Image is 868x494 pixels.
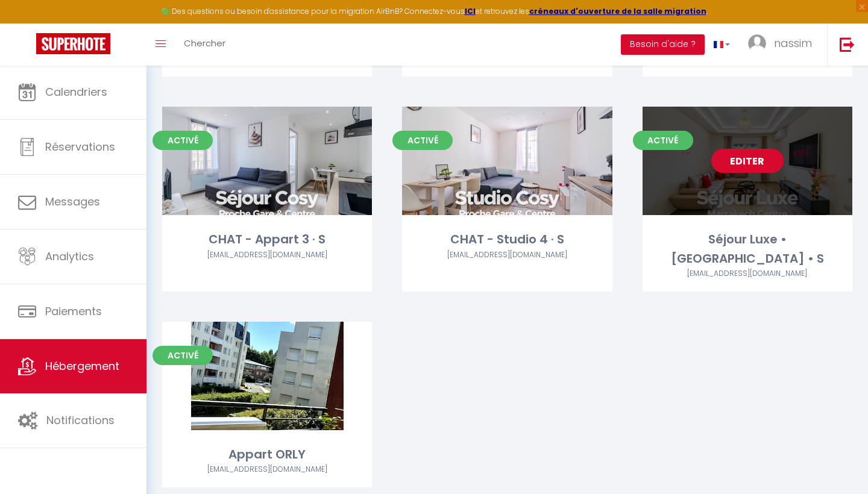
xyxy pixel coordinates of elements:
button: Besoin d'aide ? [621,34,705,55]
img: ... [748,34,766,52]
a: ... nassim [739,23,827,66]
a: créneaux d'ouverture de la salle migration [529,6,706,16]
a: Chercher [175,23,234,66]
span: Activé [633,131,693,150]
img: logout [840,37,855,52]
span: Réservations [45,139,115,154]
span: nassim [774,36,812,51]
div: Séjour Luxe • [GEOGRAPHIC_DATA] • S [643,230,852,268]
div: Airbnb [162,249,372,261]
img: Super Booking [36,33,110,54]
a: Editer [711,149,784,173]
span: Chercher [184,37,225,49]
span: Activé [153,131,213,150]
span: Hébergement [45,358,119,374]
span: Analytics [45,249,94,264]
div: Airbnb [162,464,372,475]
div: Airbnb [643,268,852,280]
span: Messages [45,194,100,209]
div: CHAT - Appart 3 · S [162,230,372,249]
span: Notifications [46,413,115,428]
span: Calendriers [45,84,107,99]
button: Ouvrir le widget de chat LiveChat [10,5,46,41]
a: ICI [465,6,476,16]
div: CHAT - Studio 4 · S [402,230,612,249]
span: Paiements [45,304,102,319]
span: Activé [153,346,213,365]
div: Airbnb [402,249,612,261]
div: Appart ORLY [162,445,372,464]
span: Activé [392,131,453,150]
